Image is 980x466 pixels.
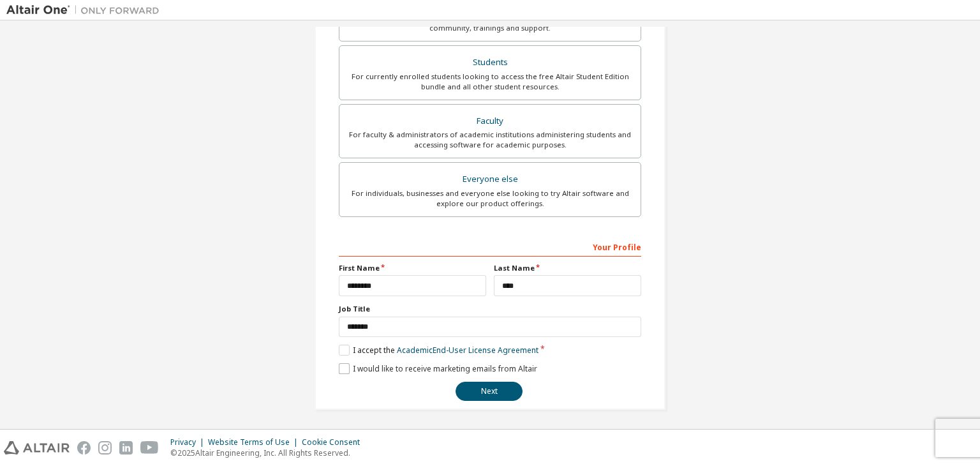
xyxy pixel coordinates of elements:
button: Next [456,382,523,401]
label: Job Title [339,304,641,314]
div: For individuals, businesses and everyone else looking to try Altair software and explore our prod... [347,188,633,209]
img: linkedin.svg [119,441,133,455]
div: For faculty & administrators of academic institutions administering students and accessing softwa... [347,130,633,150]
label: I would like to receive marketing emails from Altair [339,363,537,374]
div: For currently enrolled students looking to access the free Altair Student Edition bundle and all ... [347,71,633,92]
div: Privacy [170,437,208,447]
div: Everyone else [347,170,633,188]
div: Students [347,54,633,71]
img: facebook.svg [77,441,91,455]
div: Faculty [347,112,633,130]
img: youtube.svg [140,441,159,455]
img: altair_logo.svg [4,441,70,455]
a: Academic End-User License Agreement [397,345,538,356]
label: I accept the [339,345,538,356]
label: Last Name [494,263,641,273]
div: Your Profile [339,236,641,257]
img: instagram.svg [98,441,112,455]
div: Cookie Consent [302,437,367,447]
label: First Name [339,263,486,273]
div: Website Terms of Use [208,437,302,447]
img: Altair One [6,4,166,17]
p: © 2025 Altair Engineering, Inc. All Rights Reserved. [170,447,367,458]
